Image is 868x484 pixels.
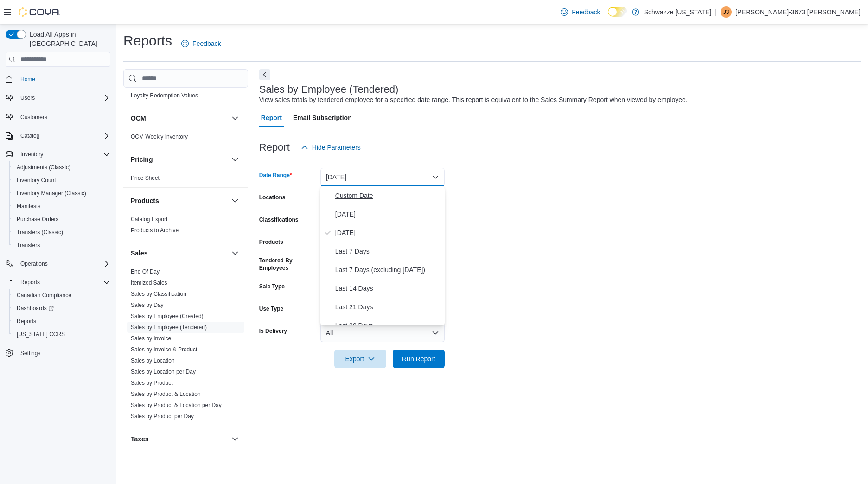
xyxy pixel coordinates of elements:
span: [DATE] [335,227,441,238]
span: Products to Archive [131,227,179,234]
button: Users [17,92,38,103]
input: Dark Mode [608,7,627,17]
button: Taxes [230,433,241,445]
button: Sales [230,248,241,259]
button: Catalog [2,129,114,142]
label: Sale Type [259,283,285,290]
button: Purchase Orders [9,213,114,226]
button: Inventory Manager (Classic) [9,187,114,200]
button: Reports [2,276,114,289]
a: Loyalty Redemption Values [131,92,198,99]
label: Date Range [259,172,292,179]
span: Hide Parameters [312,143,361,152]
h3: Taxes [131,434,149,444]
span: Catalog Export [131,216,167,223]
span: Itemized Sales [131,279,167,287]
span: Customers [20,114,47,121]
span: Canadian Compliance [17,292,71,299]
span: Inventory [17,149,110,160]
a: Sales by Product [131,380,173,386]
span: Price Sheet [131,174,160,182]
a: Customers [17,112,51,123]
button: Products [131,196,228,205]
h3: Sales [131,248,148,258]
a: Price Sheet [131,175,160,181]
span: Run Report [402,354,435,363]
a: Products to Archive [131,227,179,234]
span: Export [340,350,381,368]
button: Settings [2,346,114,360]
button: Next [259,69,270,80]
button: Manifests [9,200,114,213]
span: Purchase Orders [13,214,110,225]
a: [US_STATE] CCRS [13,329,69,340]
div: OCM [123,131,248,146]
button: Home [2,72,114,86]
span: Report [261,108,282,127]
span: Catalog [20,132,39,140]
button: Canadian Compliance [9,289,114,302]
span: Washington CCRS [13,329,110,340]
button: Inventory Count [9,174,114,187]
img: Cova [19,7,60,17]
span: Last 30 Days [335,320,441,331]
span: Transfers [17,242,40,249]
span: [US_STATE] CCRS [17,331,65,338]
button: Export [334,350,386,368]
span: Home [17,73,110,85]
button: Reports [9,315,114,328]
span: Inventory [20,151,43,158]
h3: OCM [131,114,146,123]
span: Sales by Employee (Created) [131,312,204,320]
button: Taxes [131,434,228,444]
div: Select listbox [320,186,445,325]
p: [PERSON_NAME]-3673 [PERSON_NAME] [735,6,861,18]
button: Operations [2,257,114,270]
span: Load All Apps in [GEOGRAPHIC_DATA] [26,30,110,48]
span: Dashboards [13,303,110,314]
a: Sales by Classification [131,291,186,297]
span: Sales by Invoice [131,335,171,342]
button: Products [230,195,241,206]
a: Dashboards [13,303,57,314]
span: Operations [20,260,48,267]
div: View sales totals by tendered employee for a specified date range. This report is equivalent to t... [259,95,688,105]
button: Operations [17,258,51,269]
a: Sales by Employee (Created) [131,313,204,319]
span: Last 7 Days (excluding [DATE]) [335,264,441,275]
span: Sales by Product & Location [131,390,201,398]
span: Last 21 Days [335,301,441,312]
span: Reports [17,277,110,288]
button: Adjustments (Classic) [9,161,114,174]
a: Sales by Employee (Tendered) [131,324,207,331]
label: Tendered By Employees [259,257,317,272]
a: Adjustments (Classic) [13,162,74,173]
a: Itemized Sales [131,280,167,286]
button: Inventory [17,149,47,160]
span: Email Subscription [293,108,352,127]
a: Dashboards [9,302,114,315]
span: Last 14 Days [335,283,441,294]
span: Sales by Product & Location per Day [131,401,222,409]
span: Adjustments (Classic) [17,164,70,171]
span: Feedback [192,39,221,48]
span: Transfers [13,240,110,251]
a: Sales by Product & Location [131,391,201,397]
nav: Complex example [6,69,110,384]
button: All [320,324,445,342]
span: OCM Weekly Inventory [131,133,188,140]
span: Catalog [17,130,110,141]
a: Catalog Export [131,216,167,223]
button: OCM [131,114,228,123]
span: Sales by Product [131,379,173,387]
label: Is Delivery [259,327,287,335]
span: Reports [20,279,40,286]
div: John-3673 Montoya [721,6,732,18]
span: Custom Date [335,190,441,201]
label: Classifications [259,216,299,223]
a: Transfers (Classic) [13,227,67,238]
button: Sales [131,248,228,258]
div: Loyalty [123,79,248,105]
